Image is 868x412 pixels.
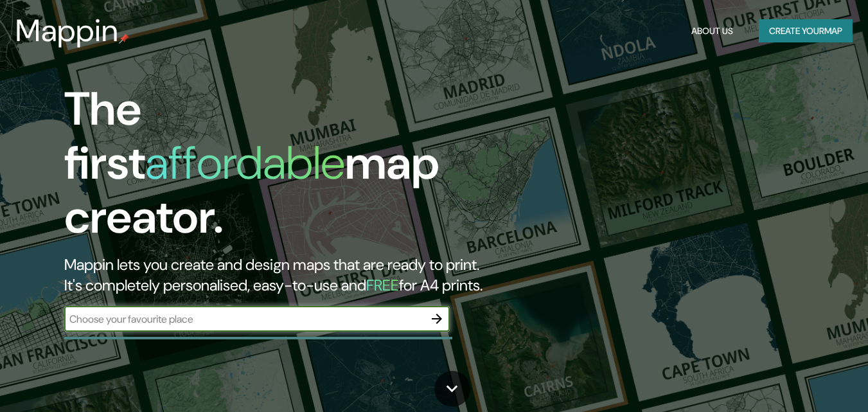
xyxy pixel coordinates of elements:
[686,19,738,43] button: About Us
[366,275,399,295] h5: FREE
[145,133,345,193] h1: affordable
[15,13,119,49] h3: Mappin
[64,82,499,255] h1: The first map creator.
[119,33,129,44] img: mappin-pin
[64,312,424,327] input: Choose your favourite place
[759,19,853,43] button: Create yourmap
[64,255,499,296] h2: Mappin lets you create and design maps that are ready to print. It's completely personalised, eas...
